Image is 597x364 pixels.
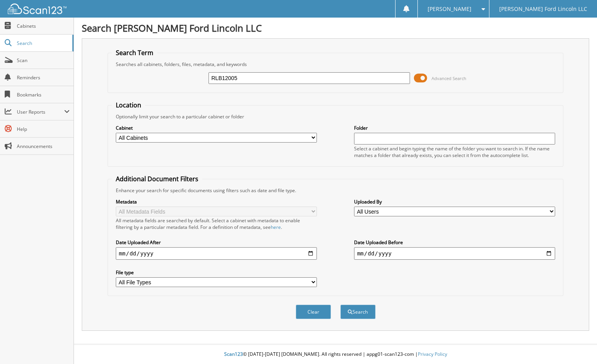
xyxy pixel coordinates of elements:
[112,175,202,183] legend: Additional Document Filters
[499,7,587,11] span: [PERSON_NAME] Ford Lincoln LLC
[354,198,555,205] label: Uploaded By
[428,7,471,11] span: [PERSON_NAME]
[112,61,559,68] div: Searches all cabinets, folders, files, metadata, and keywords
[17,40,68,46] span: Search
[296,305,331,319] button: Clear
[116,217,317,230] div: All metadata fields are searched by default. Select a cabinet with metadata to enable filtering b...
[17,74,70,81] span: Reminders
[17,126,70,132] span: Help
[418,351,447,357] a: Privacy Policy
[340,305,376,319] button: Search
[74,345,597,364] div: © [DATE]-[DATE] [DOMAIN_NAME]. All rights reserved | appg01-scan123-com |
[17,143,70,150] span: Announcements
[112,187,559,194] div: Enhance your search for specific documents using filters such as date and file type.
[432,75,466,81] span: Advanced Search
[116,247,317,260] input: start
[116,198,317,205] label: Metadata
[116,269,317,276] label: File type
[354,145,555,159] div: Select a cabinet and begin typing the name of the folder you want to search in. If the name match...
[112,113,559,120] div: Optionally limit your search to a particular cabinet or folder
[17,109,64,115] span: User Reports
[354,247,555,260] input: end
[17,57,70,64] span: Scan
[116,125,317,131] label: Cabinet
[354,239,555,246] label: Date Uploaded Before
[112,101,145,109] legend: Location
[17,91,70,98] span: Bookmarks
[17,23,70,29] span: Cabinets
[271,224,281,230] a: here
[82,21,589,34] h1: Search [PERSON_NAME] Ford Lincoln LLC
[354,125,555,131] label: Folder
[112,48,157,57] legend: Search Term
[8,4,67,14] img: scan123-logo-white.svg
[224,351,243,357] span: Scan123
[116,239,317,246] label: Date Uploaded After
